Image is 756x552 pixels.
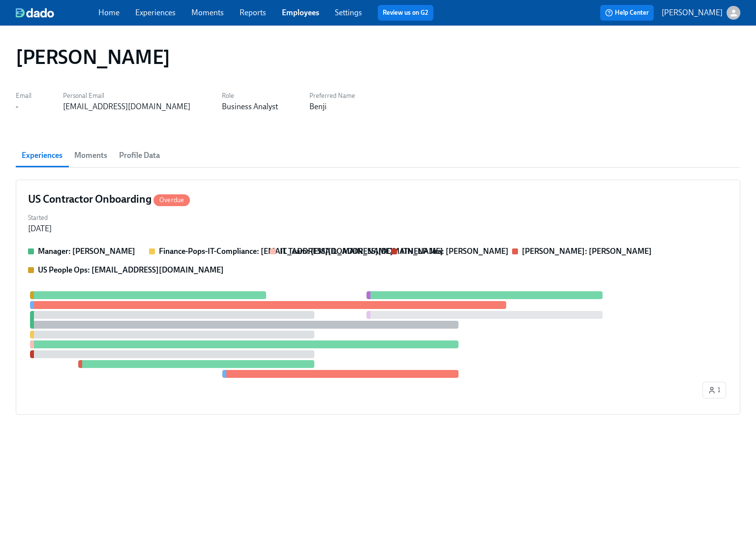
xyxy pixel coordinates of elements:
strong: Manager: [PERSON_NAME] [38,246,135,256]
label: Email [16,91,31,101]
span: Experiences [22,149,62,162]
span: Moments [74,149,107,162]
a: dado [16,8,98,18]
label: Role [222,91,278,101]
h4: US Contractor Onboarding [28,192,190,207]
label: Started [28,213,52,223]
a: Experiences [135,8,176,17]
strong: ITHELP Jira: [PERSON_NAME] [401,246,509,256]
label: Preferred Name [309,91,355,101]
strong: [PERSON_NAME]: [PERSON_NAME] [522,246,652,256]
strong: IT Team: [EMAIL_ADDRESS][DOMAIN_NAME] [280,246,443,256]
div: Business Analyst [222,101,278,112]
span: 1 [708,385,721,395]
a: Home [98,8,120,17]
strong: Finance-Pops-IT-Compliance: [EMAIL_ADDRESS][DOMAIN_NAME] [159,246,393,256]
h1: [PERSON_NAME] [16,45,170,69]
label: Personal Email [63,91,190,101]
img: dado [16,8,54,18]
span: Help Center [605,8,649,18]
button: Review us on G2 [378,5,433,21]
div: Benji [309,101,327,112]
a: Reports [240,8,266,17]
a: Review us on G2 [383,8,428,18]
strong: US People Ops: [EMAIL_ADDRESS][DOMAIN_NAME] [38,265,224,275]
div: [EMAIL_ADDRESS][DOMAIN_NAME] [63,101,190,112]
a: Moments [191,8,224,17]
button: [PERSON_NAME] [662,6,740,20]
a: Employees [282,8,319,17]
a: Settings [335,8,362,17]
span: Overdue [153,196,190,204]
div: [DATE] [28,223,52,234]
div: - [16,101,18,112]
button: 1 [702,382,726,399]
span: Profile Data [119,149,160,162]
p: [PERSON_NAME] [662,7,723,18]
button: Help Center [600,5,654,21]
